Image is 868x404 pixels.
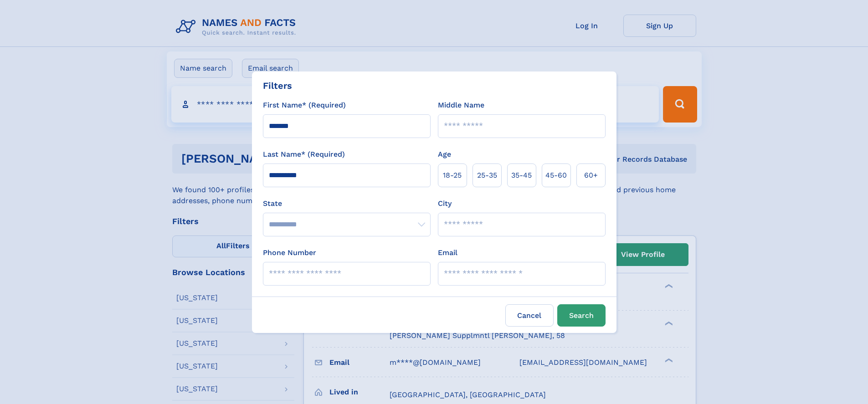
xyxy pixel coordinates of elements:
[263,149,345,160] label: Last Name* (Required)
[584,170,598,181] span: 60+
[438,247,457,258] label: Email
[263,247,316,258] label: Phone Number
[438,100,484,111] label: Middle Name
[263,198,431,209] label: State
[438,198,452,209] label: City
[263,100,346,111] label: First Name* (Required)
[511,170,532,181] span: 35‑45
[263,79,292,92] div: Filters
[505,304,554,327] label: Cancel
[443,170,462,181] span: 18‑25
[545,170,567,181] span: 45‑60
[438,149,451,160] label: Age
[477,170,497,181] span: 25‑35
[557,304,606,327] button: Search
